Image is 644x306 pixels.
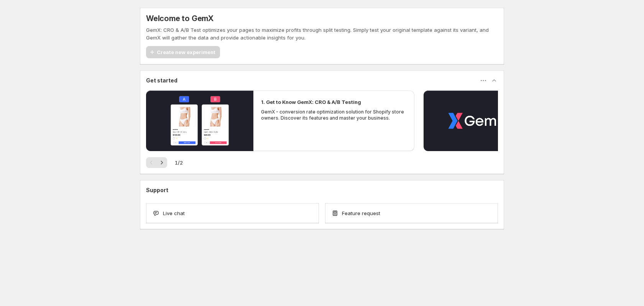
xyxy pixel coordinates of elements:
span: 1 / 2 [175,159,183,166]
p: GemX: CRO & A/B Test optimizes your pages to maximize profits through split testing. Simply test ... [146,26,498,41]
span: Live chat [163,209,185,217]
p: GemX - conversion rate optimization solution for Shopify store owners. Discover its features and ... [261,109,407,121]
h2: 1. Get to Know GemX: CRO & A/B Testing [261,98,361,106]
h5: Welcome to GemX [146,14,214,23]
span: Feature request [342,209,380,217]
h3: Get started [146,77,177,84]
h3: Support [146,186,168,194]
